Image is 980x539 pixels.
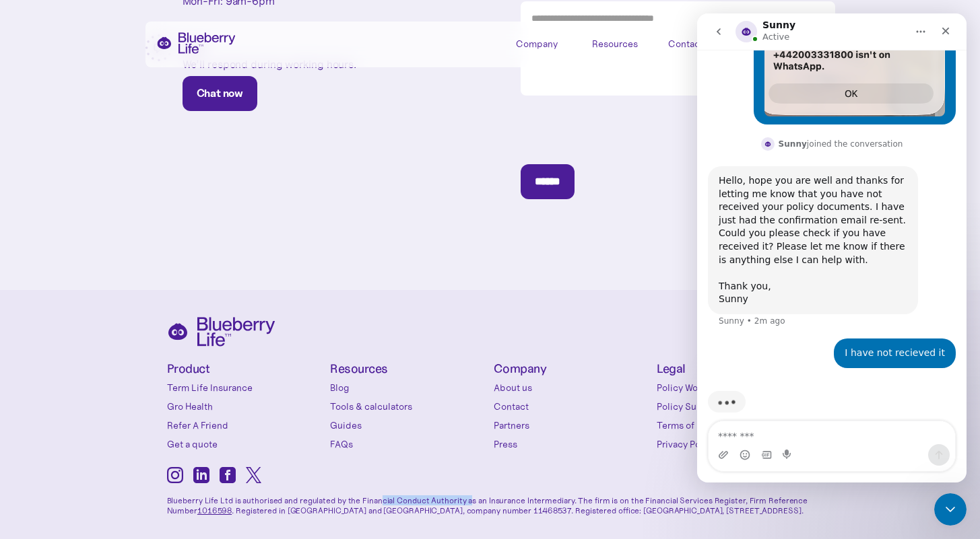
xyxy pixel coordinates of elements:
a: Get a quote [167,437,324,451]
a: Privacy Policy [657,437,814,451]
a: Guides [330,419,487,432]
div: Chat now [197,87,243,100]
h4: Resources [330,363,487,375]
a: FAQs [330,437,487,451]
div: Contact [668,38,703,50]
iframe: reCAPTCHA [521,106,725,159]
a: Gro Health [167,400,324,413]
a: home [156,32,236,54]
a: Press [494,437,651,451]
iframe: Intercom live chat [697,13,967,482]
a: Contact [494,400,651,413]
div: Resources [592,38,638,50]
h4: Legal [657,363,814,375]
a: Contact [668,32,729,55]
a: Term Life Insurance [167,381,324,394]
h4: Product [167,363,324,375]
div: Company [516,32,577,55]
a: Policy Summary [657,400,814,413]
a: Blog [330,381,487,394]
a: Tools & calculators [330,400,487,413]
a: Terms of Business [657,419,814,432]
iframe: Intercom live chat [934,493,967,526]
a: About us [494,381,651,394]
a: Chat now [183,76,257,111]
a: Policy Wording [657,381,814,394]
div: Resources [592,32,653,55]
p: Blueberry Life Ltd is authorised and regulated by the Financial Conduct Authority as an Insurance... [167,487,814,515]
a: Partners [494,419,651,432]
a: Refer A Friend [167,419,324,432]
h4: Company [494,363,651,375]
a: 1016598 [197,505,232,515]
div: Company [516,38,558,50]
